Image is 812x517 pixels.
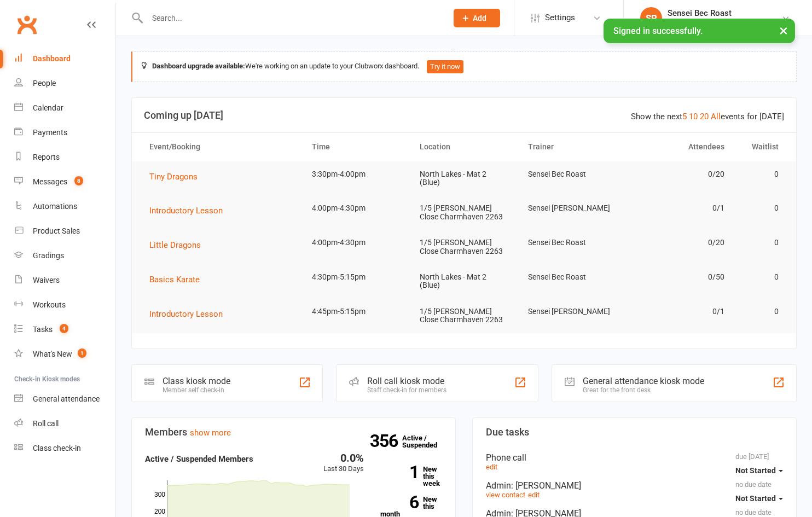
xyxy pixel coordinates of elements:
[302,264,410,290] td: 4:30pm-5:15pm
[14,71,115,96] a: People
[668,18,781,28] div: Black Belt Martial Arts Northlakes
[545,5,575,30] span: Settings
[149,273,207,286] button: Basics Karate
[518,299,627,324] td: Sensei [PERSON_NAME]
[149,240,201,250] span: Little Dragons
[734,230,788,255] td: 0
[735,494,776,503] span: Not Started
[367,386,446,394] div: Staff check-in for members
[486,452,783,463] div: Phone call
[700,112,709,121] a: 20
[33,202,77,211] div: Automations
[149,239,208,252] button: Little Dragons
[323,452,364,475] div: Last 30 Days
[626,161,734,187] td: 0/20
[626,230,734,255] td: 0/20
[486,480,783,491] div: Admin
[735,461,783,480] button: Not Started
[33,300,66,309] div: Workouts
[711,112,721,121] a: All
[14,293,115,317] a: Workouts
[583,376,704,386] div: General attendance kiosk mode
[14,436,115,461] a: Class kiosk mode
[78,348,86,358] span: 1
[144,110,784,121] h3: Coming up [DATE]
[33,419,59,428] div: Roll call
[33,103,63,112] div: Calendar
[149,307,230,321] button: Introductory Lesson
[33,276,60,284] div: Waivers
[583,386,704,394] div: Great for the front desk
[190,428,231,438] a: show more
[734,299,788,324] td: 0
[152,62,245,70] strong: Dashboard upgrade available:
[518,133,627,161] th: Trainer
[427,60,463,73] button: Try it now
[410,230,518,264] td: 1/5 [PERSON_NAME] Close Charmhaven 2263
[486,463,497,471] a: edit
[402,426,450,457] a: 356Active / Suspended
[14,47,115,71] a: Dashboard
[473,14,486,22] span: Add
[14,145,115,170] a: Reports
[149,172,198,182] span: Tiny Dragons
[613,26,703,36] span: Signed in successfully.
[380,494,419,510] strong: 6
[410,161,518,196] td: North Lakes - Mat 2 (Blue)
[626,299,734,324] td: 0/1
[74,176,83,185] span: 8
[735,466,776,475] span: Not Started
[410,133,518,161] th: Location
[33,79,56,88] div: People
[735,489,783,508] button: Not Started
[14,120,115,145] a: Payments
[33,153,60,161] div: Reports
[486,427,783,438] h3: Due tasks
[626,133,734,161] th: Attendees
[518,161,627,187] td: Sensei Bec Roast
[380,466,442,487] a: 1New this week
[689,112,698,121] a: 10
[145,454,253,464] strong: Active / Suspended Members
[410,195,518,230] td: 1/5 [PERSON_NAME] Close Charmhaven 2263
[511,480,581,491] span: : [PERSON_NAME]
[302,299,410,324] td: 4:45pm-5:15pm
[14,268,115,293] a: Waivers
[626,195,734,221] td: 0/1
[14,387,115,411] a: General attendance kiosk mode
[518,264,627,290] td: Sensei Bec Roast
[302,133,410,161] th: Time
[149,170,205,183] button: Tiny Dragons
[33,444,81,452] div: Class check-in
[14,96,115,120] a: Calendar
[14,411,115,436] a: Roll call
[14,342,115,367] a: What's New1
[14,170,115,194] a: Messages 8
[33,226,80,235] div: Product Sales
[60,324,68,333] span: 4
[631,110,784,123] div: Show the next events for [DATE]
[410,264,518,299] td: North Lakes - Mat 2 (Blue)
[518,230,627,255] td: Sensei Bec Roast
[668,8,781,18] div: Sensei Bec Roast
[380,464,419,480] strong: 1
[14,243,115,268] a: Gradings
[518,195,627,221] td: Sensei [PERSON_NAME]
[302,161,410,187] td: 3:30pm-4:00pm
[149,204,230,217] button: Introductory Lesson
[774,19,793,42] button: ×
[734,264,788,290] td: 0
[33,325,53,334] div: Tasks
[33,350,72,358] div: What's New
[626,264,734,290] td: 0/50
[33,251,64,260] div: Gradings
[33,54,71,63] div: Dashboard
[149,275,200,284] span: Basics Karate
[33,394,100,403] div: General attendance
[486,491,525,499] a: view contact
[302,195,410,221] td: 4:00pm-4:30pm
[367,376,446,386] div: Roll call kiosk mode
[14,317,115,342] a: Tasks 4
[640,7,662,29] div: SR
[682,112,687,121] a: 5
